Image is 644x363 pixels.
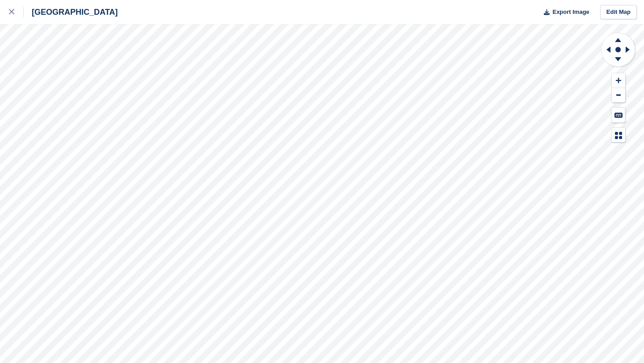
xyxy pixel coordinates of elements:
a: Edit Map [600,5,637,20]
button: Zoom In [612,73,625,88]
button: Keyboard Shortcuts [612,108,625,122]
div: [GEOGRAPHIC_DATA] [24,7,118,17]
button: Map Legend [612,128,625,143]
button: Export Image [538,5,589,20]
button: Zoom Out [612,88,625,103]
span: Export Image [552,8,589,17]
